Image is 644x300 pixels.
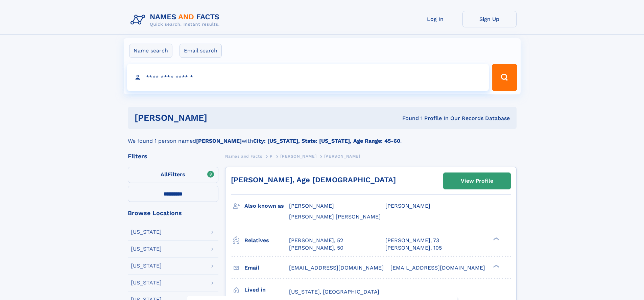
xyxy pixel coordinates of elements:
[492,264,500,268] div: ❯
[128,11,225,29] img: Logo Names and Facts
[408,11,462,27] a: Log In
[131,263,162,269] div: [US_STATE]
[131,229,162,235] div: [US_STATE]
[161,171,168,178] span: All
[492,64,517,91] button: Search Button
[385,203,430,209] span: [PERSON_NAME]
[289,237,343,244] a: [PERSON_NAME], 52
[270,154,273,159] span: P
[231,176,396,184] a: [PERSON_NAME], Age [DEMOGRAPHIC_DATA]
[280,154,316,159] span: [PERSON_NAME]
[289,264,384,271] span: [EMAIL_ADDRESS][DOMAIN_NAME]
[305,115,510,122] div: Found 1 Profile In Our Records Database
[129,44,172,58] label: Name search
[131,246,162,252] div: [US_STATE]
[324,154,360,159] span: [PERSON_NAME]
[225,152,262,160] a: Names and Facts
[196,138,242,144] b: [PERSON_NAME]
[128,167,218,183] label: Filters
[128,210,218,216] div: Browse Locations
[492,236,500,241] div: ❯
[280,152,316,160] a: [PERSON_NAME]
[462,11,517,27] a: Sign Up
[385,237,439,244] a: [PERSON_NAME], 73
[253,138,400,144] b: City: [US_STATE], State: [US_STATE], Age Range: 45-60
[127,64,489,91] input: search input
[289,289,379,295] span: [US_STATE], [GEOGRAPHIC_DATA]
[131,280,162,285] div: [US_STATE]
[461,173,493,189] div: View Profile
[270,152,273,160] a: P
[135,114,305,122] h1: [PERSON_NAME]
[180,44,222,58] label: Email search
[390,264,485,271] span: [EMAIL_ADDRESS][DOMAIN_NAME]
[128,129,517,145] div: We found 1 person named with .
[128,153,218,159] div: Filters
[244,235,289,246] h3: Relatives
[289,244,343,252] a: [PERSON_NAME], 50
[244,262,289,274] h3: Email
[244,284,289,296] h3: Lived in
[289,203,334,209] span: [PERSON_NAME]
[289,213,381,220] span: [PERSON_NAME] [PERSON_NAME]
[244,200,289,212] h3: Also known as
[444,173,510,189] a: View Profile
[385,244,442,252] a: [PERSON_NAME], 105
